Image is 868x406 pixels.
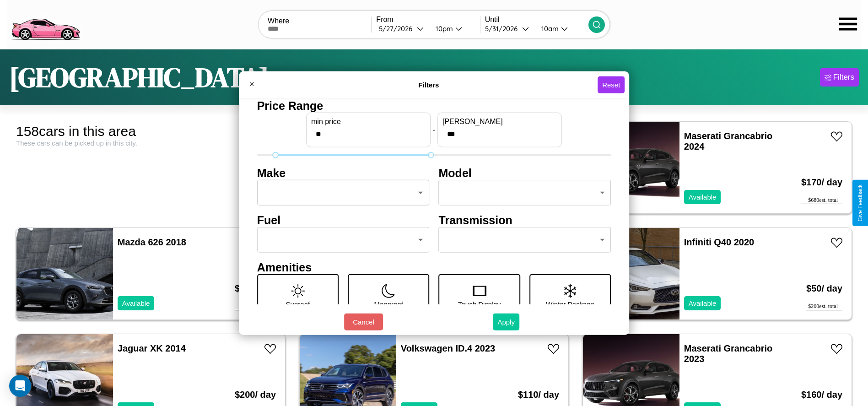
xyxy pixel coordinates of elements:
label: min price [311,117,426,125]
p: - [433,124,435,136]
div: These cars can be picked up in this city. [16,139,286,147]
h4: Make [257,166,430,179]
div: 5 / 31 / 2026 [485,24,522,33]
h4: Filters [260,81,598,89]
a: Maserati Grancabrio 2024 [684,131,772,152]
a: Mazda 626 2018 [118,237,186,247]
label: [PERSON_NAME] [442,117,557,125]
div: 5 / 27 / 2026 [379,24,417,33]
a: Infiniti Q40 2020 [684,237,754,247]
p: Sunroof [286,298,310,310]
div: Filters [833,73,854,82]
h3: $ 50 / day [806,274,842,303]
label: Until [485,16,588,24]
div: 158 cars in this area [16,124,286,139]
button: 10am [534,24,588,33]
p: Available [689,191,717,203]
h4: Transmission [439,213,611,227]
button: Apply [493,314,519,330]
div: Give Feedback [857,184,863,222]
p: Available [689,297,717,309]
h4: Model [439,166,611,179]
label: Where [268,17,371,25]
a: Maserati Grancabrio 2023 [684,343,772,364]
div: 10am [537,24,561,33]
h4: Amenities [257,260,611,274]
p: Winter Package [546,298,594,310]
p: Touch Display [458,298,501,310]
a: Volkswagen ID.4 2023 [401,343,495,353]
a: Jaguar XK 2014 [118,343,186,353]
div: $ 640 est. total [235,303,276,310]
label: From [376,16,480,24]
div: Open Intercom Messenger [9,375,31,397]
p: Moonroof [374,298,403,310]
button: Filters [820,68,859,87]
button: Cancel [344,314,383,330]
h1: [GEOGRAPHIC_DATA] [9,59,269,96]
div: $ 680 est. total [801,197,842,204]
h3: $ 160 / day [235,274,276,303]
button: 5/27/2026 [376,24,428,33]
h4: Price Range [257,99,611,112]
h3: $ 170 / day [801,168,842,197]
div: $ 200 est. total [806,303,842,310]
button: 10pm [428,24,480,33]
button: Reset [598,76,625,93]
img: logo [7,5,84,43]
p: Available [122,297,150,309]
h4: Fuel [257,213,430,227]
div: 10pm [431,24,455,33]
